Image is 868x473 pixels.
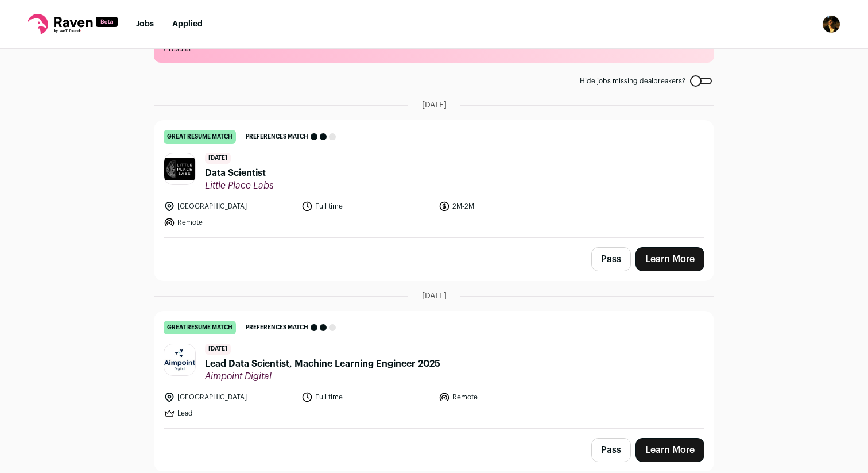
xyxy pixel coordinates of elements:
li: [GEOGRAPHIC_DATA] [164,391,294,403]
a: great resume match Preferences match [DATE] Data Scientist Little Place Labs [GEOGRAPHIC_DATA] Fu... [154,121,714,237]
li: 2M-2M [439,201,569,212]
div: great resume match [164,321,236,334]
span: [DATE] [205,153,231,164]
img: 7470a2363dd0d587d7dcdb9e764b1e56880abb41704a952b1272086e909181ad.jpg [164,344,195,375]
span: Preferences match [246,322,308,333]
span: Lead Data Scientist, Machine Learning Engineer 2025 [205,357,440,371]
li: Lead [164,407,294,419]
span: Aimpoint Digital [205,371,440,382]
img: 228316825ca4d466c64808e39b668d39fcb4ea02ea07556724962273bbfe908c.jpg [164,158,195,179]
div: great resume match [164,130,236,144]
li: Remote [164,217,294,228]
button: Pass [591,438,631,462]
span: [DATE] [422,290,447,302]
a: Learn More [635,247,704,271]
a: Learn More [635,438,704,462]
a: great resume match Preferences match [DATE] Lead Data Scientist, Machine Learning Engineer 2025 A... [154,312,714,428]
span: [DATE] [205,344,231,355]
span: 2 results [163,44,705,53]
img: 15275736-medium_jpg [822,15,840,33]
li: [GEOGRAPHIC_DATA] [164,201,294,212]
span: Hide jobs missing dealbreakers? [580,76,685,86]
a: Applied [172,20,203,28]
span: Little Place Labs [205,180,274,191]
span: Preferences match [246,131,308,143]
span: Data Scientist [205,166,274,180]
li: Remote [439,391,569,403]
button: Pass [591,247,631,271]
button: Open dropdown [822,15,840,33]
a: Jobs [136,20,154,28]
span: [DATE] [422,99,447,111]
li: Full time [301,201,432,212]
li: Full time [301,391,432,403]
